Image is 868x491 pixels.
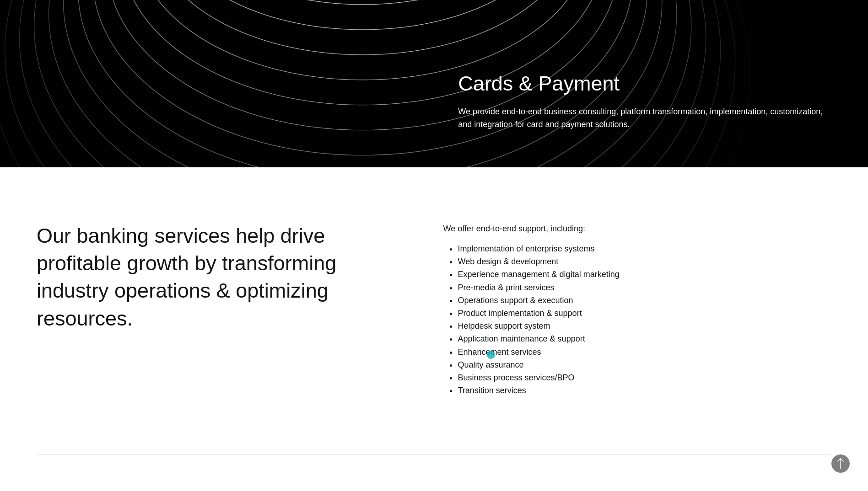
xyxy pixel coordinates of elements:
li: Implementation of enterprise systems [458,242,831,255]
li: Business process services/BPO [458,371,831,384]
div: We provide end-to-end business consulting, platform transformation, implementation, customization... [458,70,831,131]
button: Back to Top [831,454,850,473]
li: Pre-media & print services [458,281,831,294]
li: Enhancement services [458,346,831,358]
li: Product implementation & support [458,307,831,320]
li: Application maintenance & support [458,332,831,345]
li: Transition services [458,384,831,397]
h2: Cards & Payment [458,70,831,97]
li: Experience management & digital marketing [458,268,831,281]
div: Our banking services help drive profitable growth by transforming industry operations & optimizin... [37,222,357,400]
li: Web design & development [458,255,831,268]
li: Operations support & execution [458,294,831,307]
p: We offer end-to-end support, including: [443,222,831,235]
li: Helpdesk support system [458,320,831,332]
li: Quality assurance [458,358,831,371]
